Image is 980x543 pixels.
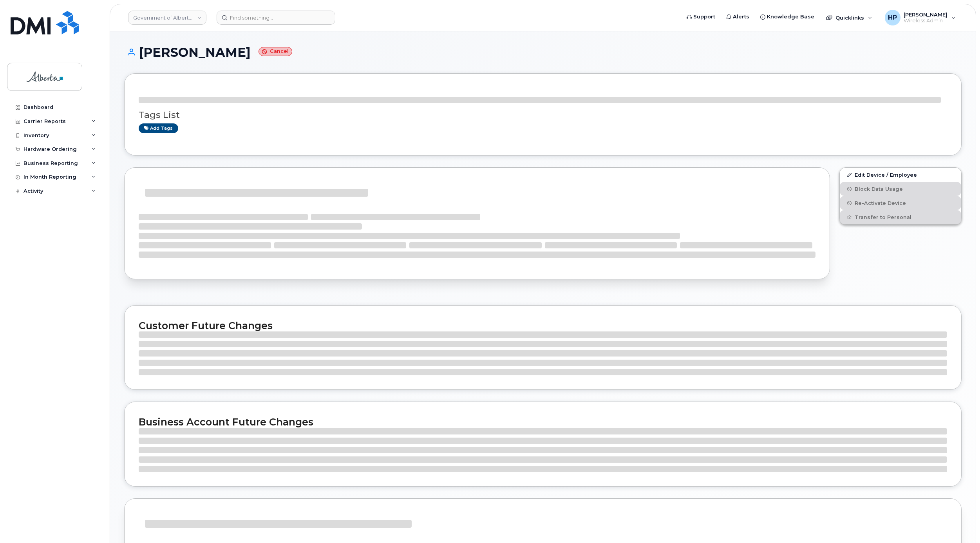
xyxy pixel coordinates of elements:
[840,168,961,182] a: Edit Device / Employee
[139,110,947,120] h3: Tags List
[139,123,178,133] a: Add tags
[139,320,947,331] h2: Customer Future Changes
[840,182,961,196] button: Block Data Usage
[139,416,947,428] h2: Business Account Future Changes
[840,196,961,210] button: Re-Activate Device
[855,200,906,206] span: Re-Activate Device
[840,210,961,224] button: Transfer to Personal
[124,45,962,59] h1: [PERSON_NAME]
[259,47,292,56] small: Cancel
